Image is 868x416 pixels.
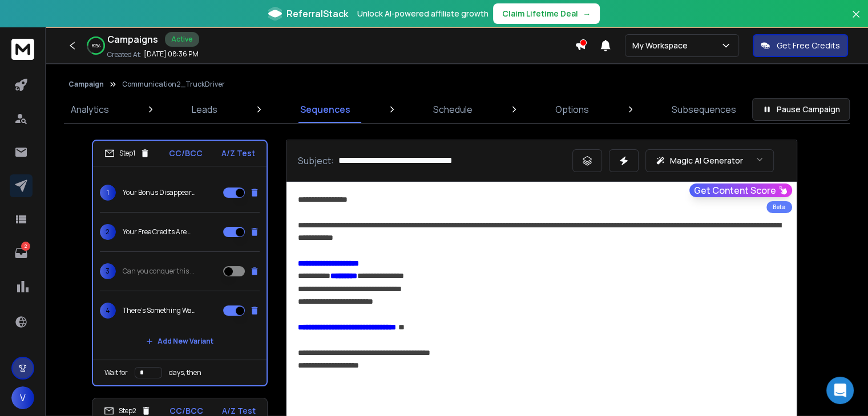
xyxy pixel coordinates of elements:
[137,330,223,353] button: Add New Variant
[123,267,196,276] p: Can you conquer this new challenge? 🎮
[10,242,33,264] a: 2
[104,368,128,377] p: Wait for
[92,42,100,49] p: 82 %
[426,96,479,123] a: Schedule
[849,7,863,34] button: Close banner
[583,8,591,19] span: →
[192,103,217,116] p: Leads
[670,155,743,166] p: Magic AI Generator
[104,406,151,416] div: Step 2
[21,242,30,251] p: 2
[665,96,743,123] a: Subsequences
[122,80,225,89] p: Communication2_TruckDriver
[185,96,224,123] a: Leads
[92,140,268,386] li: Step1CC/BCCA/Z Test1Your Bonus Disappears in 6 Hours…2Your Free Credits Are About to Expire ⏰3Can...
[777,40,840,51] p: Get Free Credits
[221,148,255,159] p: A/Z Test
[165,32,199,47] div: Active
[672,103,736,116] p: Subsequences
[71,103,109,116] p: Analytics
[107,50,142,59] p: Created At:
[766,201,792,213] div: Beta
[100,303,116,319] span: 4
[123,188,196,197] p: Your Bonus Disappears in 6 Hours…
[286,7,348,21] span: ReferralStack
[144,50,199,59] p: [DATE] 08:36 PM
[123,306,196,315] p: There’s Something Waiting in Your Inbox (Open to See)
[293,96,357,123] a: Sequences
[826,377,854,404] div: Open Intercom Messenger
[68,80,104,89] button: Campaign
[169,368,201,377] p: days, then
[107,32,158,46] h1: Campaigns
[64,96,116,123] a: Analytics
[300,103,350,116] p: Sequences
[11,386,34,409] button: V
[752,98,850,121] button: Pause Campaign
[493,3,600,24] button: Claim Lifetime Deal→
[632,40,692,51] p: My Workspace
[645,149,774,172] button: Magic AI Generator
[433,103,473,116] p: Schedule
[555,103,589,116] p: Options
[100,224,116,240] span: 2
[169,148,203,159] p: CC/BCC
[753,34,848,57] button: Get Free Credits
[104,148,150,158] div: Step 1
[100,185,116,201] span: 1
[357,8,488,19] p: Unlock AI-powered affiliate growth
[123,227,196,236] p: Your Free Credits Are About to Expire ⏰
[100,263,116,279] span: 3
[548,96,596,123] a: Options
[689,183,792,197] button: Get Content Score
[298,154,334,168] p: Subject:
